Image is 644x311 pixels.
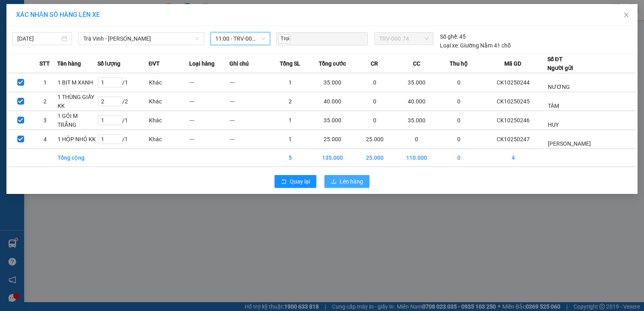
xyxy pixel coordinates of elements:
[413,59,420,68] span: CC
[195,36,200,41] span: down
[548,122,559,128] span: HUY
[278,34,291,43] span: Trọi
[43,43,56,51] span: THỌ
[331,179,336,185] span: upload
[479,149,547,167] td: 4
[395,73,439,92] td: 35.000
[3,52,19,60] span: GIAO:
[354,149,395,167] td: 25.000
[27,4,93,12] strong: BIÊN NHẬN GỬI HÀNG
[439,130,479,149] td: 0
[450,59,468,68] span: Thu hộ
[371,59,378,68] span: CR
[548,84,570,90] span: NƯƠNG
[33,73,57,92] td: 1
[57,111,98,130] td: 1 GÓI M TRẮNG
[57,130,98,149] td: 1 HỘP NHỎ KK
[33,130,57,149] td: 4
[57,73,98,92] td: 1 BỊT M XANH
[229,130,270,149] td: ---
[270,73,311,92] td: 1
[354,73,395,92] td: 0
[57,59,81,68] span: Tên hàng
[311,130,355,149] td: 25.000
[354,130,395,149] td: 25.000
[548,140,591,147] span: [PERSON_NAME]
[270,111,311,130] td: 1
[97,130,149,149] td: / 1
[189,111,230,130] td: ---
[439,149,479,167] td: 0
[440,32,466,41] div: 45
[149,73,189,92] td: Khác
[379,33,429,45] span: TRV-000.74
[39,59,50,68] span: STT
[479,73,547,92] td: CK10250244
[97,111,149,130] td: / 1
[479,130,547,149] td: CK10250247
[395,92,439,111] td: 40.000
[439,73,479,92] td: 0
[547,55,573,72] div: Số ĐT Người gửi
[97,92,149,111] td: / 2
[3,27,118,42] p: NHẬN:
[311,73,355,92] td: 35.000
[16,11,100,19] span: XÁC NHẬN SỐ HÀNG LÊN XE
[189,59,215,68] span: Loại hàng
[270,130,311,149] td: 1
[340,177,363,186] span: Lên hàng
[33,111,57,130] td: 3
[439,92,479,111] td: 0
[395,111,439,130] td: 35.000
[229,111,270,130] td: ---
[311,92,355,111] td: 40.000
[83,33,199,45] span: Trà Vinh - Hồ Chí Minh
[57,92,98,111] td: 1 THÙNG GIẤY KK
[395,130,439,149] td: 0
[149,130,189,149] td: Khác
[50,16,68,23] span: THẢO
[290,177,310,186] span: Quay lại
[3,43,56,51] span: 0378224841 -
[623,12,630,18] span: close
[311,149,355,167] td: 135.000
[354,111,395,130] td: 0
[57,149,98,167] td: Tổng cộng
[229,59,249,68] span: Ghi chú
[149,59,160,68] span: ĐVT
[479,92,547,111] td: CK10250245
[3,16,118,23] p: GỬI:
[229,73,270,92] td: ---
[280,59,300,68] span: Tổng SL
[440,32,458,41] span: Số ghế:
[189,130,230,149] td: ---
[189,92,230,111] td: ---
[189,73,230,92] td: ---
[395,149,439,167] td: 110.000
[33,92,57,111] td: 2
[548,103,559,109] span: TÂM
[17,16,68,23] span: VP Cầu Kè -
[229,92,270,111] td: ---
[97,73,149,92] td: / 1
[354,92,395,111] td: 0
[324,175,369,188] button: uploadLên hàng
[440,41,511,50] div: Giường Nằm 41 chỗ
[439,111,479,130] td: 0
[311,111,355,130] td: 35.000
[149,92,189,111] td: Khác
[479,111,547,130] td: CK10250246
[275,175,316,188] button: rollbackQuay lại
[504,59,521,68] span: Mã GD
[149,111,189,130] td: Khác
[281,179,287,185] span: rollback
[215,33,265,45] span: 11:00 - TRV-000.74
[3,27,81,42] span: VP [PERSON_NAME] ([GEOGRAPHIC_DATA])
[440,41,459,50] span: Loại xe:
[319,59,346,68] span: Tổng cước
[615,4,638,27] button: Close
[270,149,311,167] td: 5
[270,92,311,111] td: 2
[17,34,60,43] input: 15/10/2025
[97,59,120,68] span: Số lượng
